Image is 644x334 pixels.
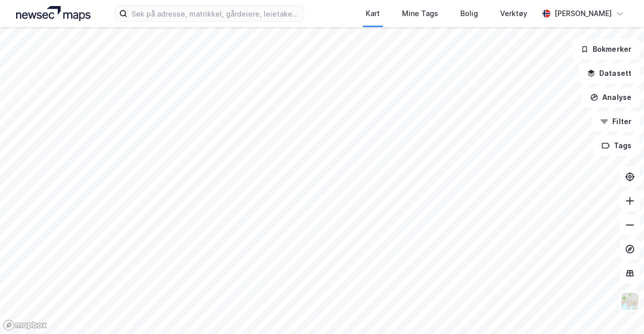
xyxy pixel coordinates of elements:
div: Bolig [460,8,478,20]
div: Kontrollprogram for chat [594,286,644,334]
iframe: Chat Widget [594,286,644,334]
div: Kart [366,8,380,20]
div: [PERSON_NAME] [554,8,612,20]
div: Mine Tags [402,8,438,20]
img: logo.a4113a55bc3d86da70a041830d287a7e.svg [16,6,91,21]
input: Søk på adresse, matrikkel, gårdeiere, leietakere eller personer [127,6,303,21]
div: Verktøy [500,8,527,20]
